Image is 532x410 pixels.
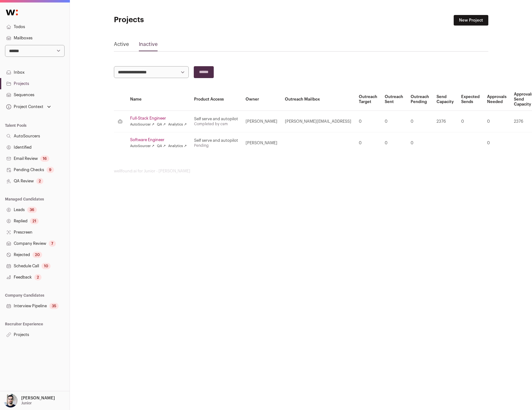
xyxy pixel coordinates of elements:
th: Send Capacity [433,88,457,111]
td: 0 [457,111,483,132]
th: Owner [242,88,281,111]
a: QA ↗ [157,122,166,127]
td: 0 [407,132,433,154]
a: QA ↗ [157,144,166,149]
a: Analytics ↗ [168,144,187,149]
div: Self serve and autopilot [194,138,238,143]
a: Inactive [139,41,158,51]
th: Outreach Pending [407,88,433,111]
a: Active [114,41,129,51]
footer: wellfound:ai for Junior - [PERSON_NAME] [114,169,488,174]
div: 35 [49,303,59,309]
th: Outreach Target [355,88,381,111]
p: [PERSON_NAME] [21,396,55,401]
button: Open dropdown [5,102,52,111]
a: New Project [454,15,488,26]
a: Software Engineer [130,137,187,142]
a: Analytics ↗ [168,122,187,127]
a: Pending [194,144,209,147]
img: 10051957-medium_jpg [4,394,17,408]
td: 0 [355,132,381,154]
div: Self serve and autopilot [194,116,238,121]
td: 0 [355,111,381,132]
div: 9 [46,167,54,173]
div: 21 [30,218,39,224]
p: Junior [21,401,32,406]
div: Project Context [5,104,43,109]
th: Outreach Mailbox [281,88,355,111]
div: 10 [41,263,51,269]
div: 36 [27,207,37,213]
td: 0 [381,132,407,154]
div: 2 [36,178,43,184]
img: Wellfound [2,6,21,19]
div: 7 [49,240,56,247]
div: 16 [40,156,49,162]
td: 0 [407,111,433,132]
button: Open dropdown [2,394,56,408]
a: AutoSourcer ↗ [130,122,154,127]
div: 2 [34,274,41,280]
th: Name [126,88,191,111]
td: [PERSON_NAME] [242,132,281,154]
td: 0 [483,132,510,154]
th: Outreach Sent [381,88,407,111]
h1: Projects [114,15,239,25]
th: Expected Sends [457,88,483,111]
td: 0 [381,111,407,132]
a: Full-Stack Engineer [130,116,187,121]
td: 2376 [433,111,457,132]
td: 0 [483,111,510,132]
div: 20 [32,252,42,258]
th: Product Access [190,88,242,111]
a: AutoSourcer ↗ [130,144,154,149]
td: [PERSON_NAME][EMAIL_ADDRESS] [281,111,355,132]
td: [PERSON_NAME] [242,111,281,132]
th: Approvals Needed [483,88,510,111]
a: Completed by csm [194,122,228,126]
